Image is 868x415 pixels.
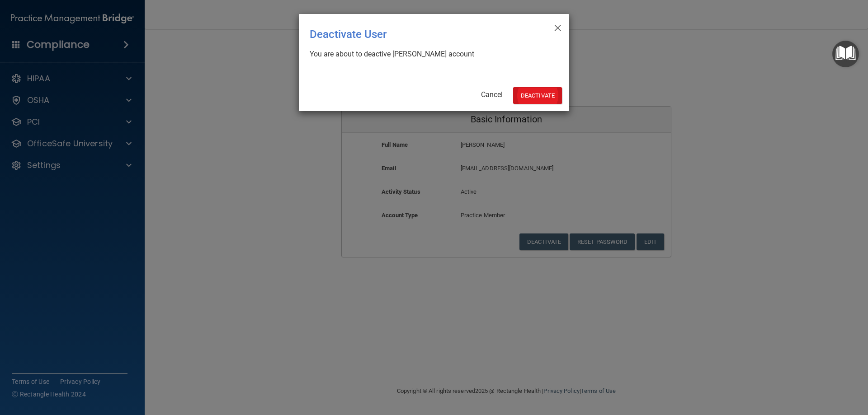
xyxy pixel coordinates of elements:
[310,49,551,59] div: You are about to deactive [PERSON_NAME] account
[832,41,859,67] button: Open Resource Center
[554,18,562,36] span: ×
[513,87,562,104] button: Deactivate
[310,21,521,47] div: Deactivate User
[481,90,503,99] a: Cancel
[712,351,857,387] iframe: Drift Widget Chat Controller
